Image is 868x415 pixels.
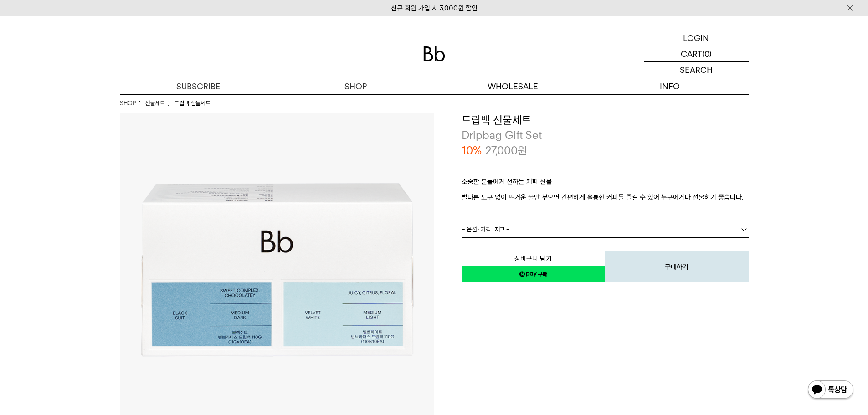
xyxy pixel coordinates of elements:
[434,78,591,94] p: WHOLESALE
[462,113,749,128] h3: 드립백 선물세트
[462,221,510,237] span: = 옵션 : 가격 : 재고 =
[518,144,527,157] span: 원
[680,62,713,78] p: SEARCH
[120,99,136,108] a: SHOP
[462,143,482,159] p: 10%
[462,128,749,143] p: Dripbag Gift Set
[462,251,605,266] button: 장바구니 담기
[423,46,445,61] img: 로고
[391,4,478,12] a: 신규 회원 가입 시 3,000원 할인
[683,30,709,46] p: LOGIN
[591,78,749,94] p: INFO
[462,192,749,203] p: 별다른 도구 없이 뜨거운 물만 부으면 간편하게 훌륭한 커피를 즐길 수 있어 누구에게나 선물하기 좋습니다.
[145,99,165,108] a: 선물세트
[174,99,211,108] li: 드립백 선물세트
[644,30,749,46] a: LOGIN
[807,379,854,401] img: 카카오톡 채널 1:1 채팅 버튼
[681,46,702,61] p: CART
[120,78,277,94] a: SUBSCRIBE
[277,78,434,94] a: SHOP
[644,46,749,62] a: CART (0)
[462,266,605,282] a: 새창
[485,143,527,159] p: 27,000
[702,46,712,61] p: (0)
[462,176,749,192] p: 소중한 분들에게 전하는 커피 선물
[605,251,749,282] button: 구매하기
